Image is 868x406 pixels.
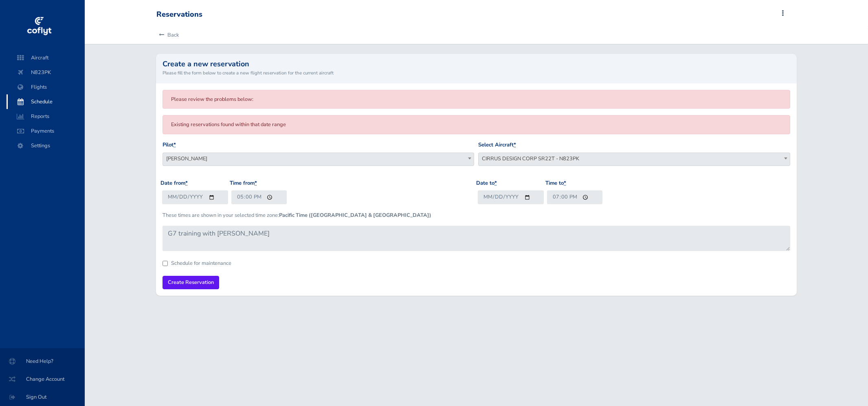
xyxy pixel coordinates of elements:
span: CIRRUS DESIGN CORP SR22T - N823PK [479,153,789,164]
abbr: required [564,179,566,187]
label: Select Aircraft [478,141,516,149]
img: coflyt logo [26,14,53,39]
a: Back [156,26,179,44]
span: Reports [15,109,77,124]
span: Paul Duggan [163,153,474,166]
span: Flights [15,80,77,94]
span: Need Help? [10,354,75,369]
abbr: required [255,179,257,187]
span: Schedule [15,94,77,109]
span: Payments [15,124,77,138]
textarea: G7 training with [PERSON_NAME] [163,226,790,251]
div: Reservations [156,10,202,19]
span: Sign Out [10,390,75,404]
span: Change Account [10,372,75,386]
span: CIRRUS DESIGN CORP SR22T - N823PK [478,153,790,166]
abbr: required [514,141,516,148]
input: Create Reservation [163,276,219,289]
h2: Create a new reservation [163,60,790,68]
label: Pilot [163,141,176,149]
abbr: required [494,179,497,187]
label: Date to [476,179,497,188]
label: Time to [545,179,566,188]
small: Please fill the form below to create a new flight reservation for the current aircraft [163,69,790,76]
p: These times are shown in your selected time zone: [163,211,790,219]
label: Schedule for maintenance [171,261,231,266]
span: Aircraft [15,50,77,65]
div: Existing reservations found within that date range [163,115,790,134]
abbr: required [174,141,176,148]
span: Paul Duggan [163,153,474,164]
label: Date from [160,179,188,188]
label: Time from [230,179,257,188]
abbr: required [185,179,188,187]
b: Pacific Time ([GEOGRAPHIC_DATA] & [GEOGRAPHIC_DATA]) [279,212,431,219]
div: Please review the problems below: [163,90,790,109]
span: N823PK [15,65,77,80]
span: Settings [15,138,77,153]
